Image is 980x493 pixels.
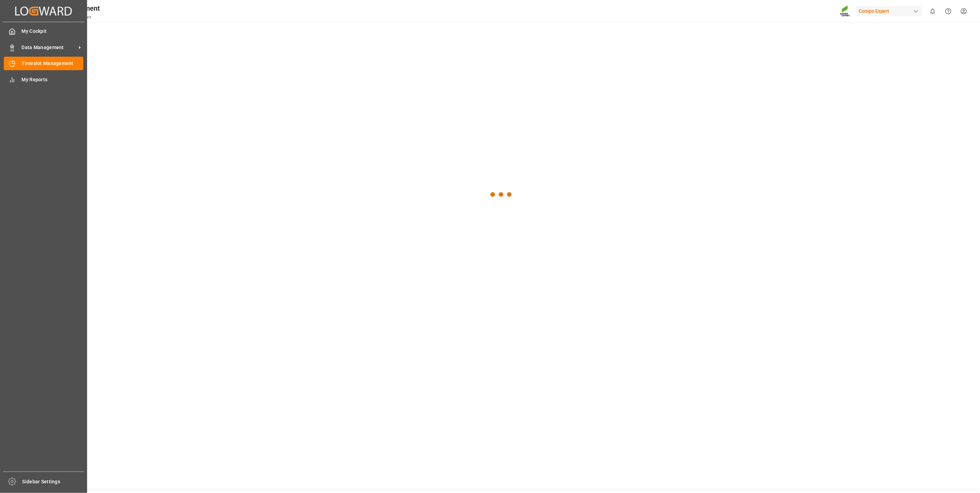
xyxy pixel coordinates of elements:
button: Help Center [941,3,956,19]
span: My Cockpit [22,28,84,35]
button: show 0 new notifications [925,3,941,19]
span: Sidebar Settings [22,478,84,485]
img: Screenshot%202023-09-29%20at%2010.02.21.png_1712312052.png [840,5,851,17]
a: My Cockpit [4,25,83,38]
a: My Reports [4,73,83,86]
span: My Reports [22,76,84,83]
span: Timeslot Management [22,60,84,67]
button: Compo Expert [856,4,925,18]
a: Timeslot Management [4,57,83,70]
div: Compo Expert [856,6,922,16]
span: Data Management [22,44,76,51]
